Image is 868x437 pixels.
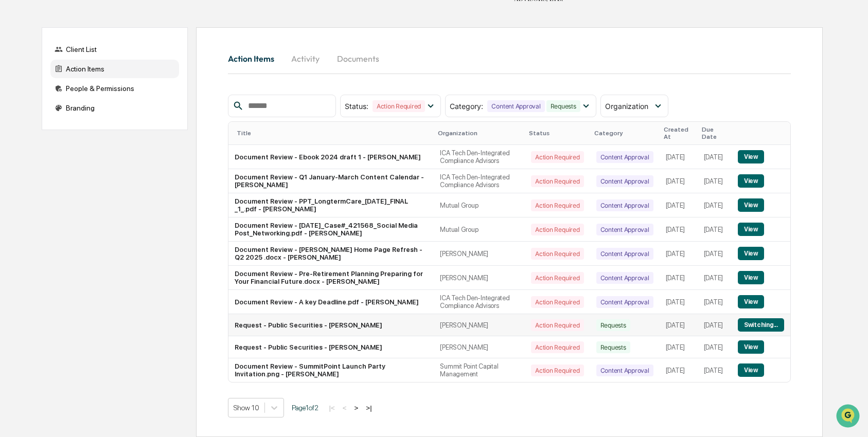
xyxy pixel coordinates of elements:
[660,193,698,217] td: [DATE]
[228,266,434,290] td: Document Review - Pre-Retirement Planning Preparing for Your Financial Future.docx - [PERSON_NAME]
[531,341,583,353] div: Action Required
[75,131,83,139] div: 🗄️
[698,145,732,169] td: [DATE]
[10,150,19,158] div: 🔎
[738,271,764,284] button: View
[698,290,732,314] td: [DATE]
[85,130,128,140] span: Attestations
[434,266,525,290] td: [PERSON_NAME]
[660,336,698,358] td: [DATE]
[660,290,698,314] td: [DATE]
[228,290,434,314] td: Document Review - A key Deadline.pdf - [PERSON_NAME]
[531,224,583,235] div: Action Required
[340,404,350,412] button: <
[434,358,525,382] td: Summit Point Capital Management
[531,365,583,376] div: Action Required
[531,175,583,187] div: Action Required
[228,242,434,266] td: Document Review - [PERSON_NAME] Home Page Refresh - Q2 2025 .docx - [PERSON_NAME]
[596,175,653,187] div: Content Approval
[450,102,483,111] span: Category :
[698,242,732,266] td: [DATE]
[596,224,653,235] div: Content Approval
[345,102,368,111] span: Status :
[596,296,653,308] div: Content Approval
[228,46,791,71] div: activity tabs
[738,223,764,236] button: View
[434,290,525,314] td: ICA Tech Den-Integrated Compliance Advisors
[21,149,65,159] span: Data Lookup
[434,314,525,336] td: [PERSON_NAME]
[10,22,187,38] p: How can we help?
[835,403,863,431] iframe: Open customer support
[531,319,583,331] div: Action Required
[738,198,764,212] button: View
[487,100,544,112] div: Content Approval
[660,314,698,336] td: [DATE]
[698,169,732,193] td: [DATE]
[664,126,694,140] div: Created At
[434,169,525,193] td: ICA Tech Den-Integrated Compliance Advisors
[546,100,580,112] div: Requests
[738,340,764,354] button: View
[596,272,653,284] div: Content Approval
[228,336,434,358] td: Request - Public Securities - [PERSON_NAME]
[698,314,732,336] td: [DATE]
[292,404,318,412] span: Page 1 of 2
[228,314,434,336] td: Request - Public Securities - [PERSON_NAME]
[228,358,434,382] td: Document Review - SummitPoint Launch Party Invitation.png - [PERSON_NAME]
[531,151,583,163] div: Action Required
[50,40,179,59] div: Client List
[660,145,698,169] td: [DATE]
[660,358,698,382] td: [DATE]
[660,217,698,242] td: [DATE]
[531,248,583,260] div: Action Required
[228,145,434,169] td: Document Review - Ebook 2024 draft 1 - [PERSON_NAME]
[175,82,187,94] button: Start new chat
[351,404,362,412] button: >
[27,47,170,58] input: Clear
[596,341,630,353] div: Requests
[531,199,583,211] div: Action Required
[438,130,521,137] div: Organization
[70,125,132,144] a: 🗄️Attestations
[228,169,434,193] td: Document Review - Q1 January-March Content Calendar - [PERSON_NAME]
[434,193,525,217] td: Mutual Group
[329,46,387,71] button: Documents
[363,404,375,412] button: >|
[596,248,653,260] div: Content Approval
[660,169,698,193] td: [DATE]
[35,79,169,89] div: Start new chat
[102,174,125,182] span: Pylon
[50,99,179,117] div: Branding
[698,266,732,290] td: [DATE]
[6,125,70,144] a: 🖐️Preclearance
[698,193,732,217] td: [DATE]
[660,242,698,266] td: [DATE]
[698,336,732,358] td: [DATE]
[373,100,425,112] div: Action Required
[738,363,764,377] button: View
[596,319,630,331] div: Requests
[10,131,19,139] div: 🖐️
[660,266,698,290] td: [DATE]
[434,242,525,266] td: [PERSON_NAME]
[326,404,338,412] button: |<
[531,272,583,284] div: Action Required
[237,130,430,137] div: Title
[605,102,648,111] span: Organization
[596,199,653,211] div: Content Approval
[73,174,125,182] a: Powered byPylon
[738,318,784,332] button: Switching...
[529,130,586,137] div: Status
[594,130,656,137] div: Category
[531,296,583,308] div: Action Required
[282,46,329,71] button: Activity
[228,217,434,242] td: Document Review - [DATE]_Case#_421568_Social Media Post_Networking.pdf - [PERSON_NAME]
[738,150,764,163] button: View
[434,145,525,169] td: ICA Tech Den-Integrated Compliance Advisors
[50,79,179,98] div: People & Permissions
[228,193,434,217] td: Document Review - PPT_LongtermCare_[DATE]_FINAL _1_.pdf - [PERSON_NAME]
[35,89,130,97] div: We're available if you need us!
